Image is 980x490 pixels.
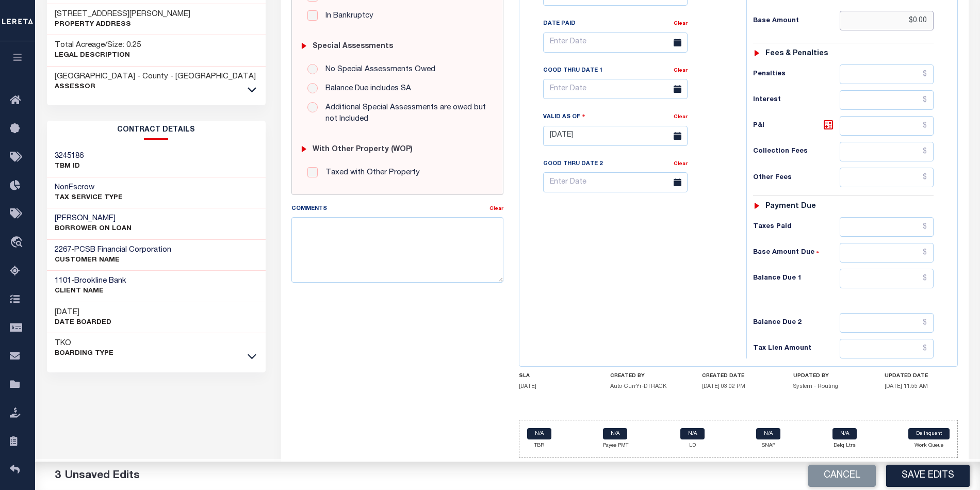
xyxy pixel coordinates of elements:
input: $ [840,313,934,333]
h3: TKO [55,338,113,349]
input: $ [840,11,934,30]
h6: Payment due [765,202,816,211]
a: N/A [756,428,780,439]
h6: Base Amount Due [753,249,840,257]
a: N/A [603,428,627,439]
h5: [DATE] 11:55 AM [885,383,958,390]
label: Balance Due includes SA [320,83,411,95]
input: $ [840,90,934,110]
h2: CONTRACT details [47,121,266,140]
input: $ [840,339,934,358]
h6: Penalties [753,70,840,78]
h5: [DATE] 03:02 PM [702,383,775,390]
p: Tax Service Type [55,193,123,203]
input: $ [840,217,934,237]
h5: Auto-CurrYr-DTRACK [610,383,683,390]
a: Clear [674,21,688,26]
p: Delq Ltrs [832,442,857,450]
a: Delinquent [908,428,950,439]
h3: NonEscrow [55,183,123,193]
p: Assessor [55,82,256,92]
h4: SLA [519,373,592,379]
h3: - [55,276,126,286]
h3: [STREET_ADDRESS][PERSON_NAME] [55,9,190,20]
p: LD [680,442,705,450]
span: PCSB Financial Corporation [74,246,171,254]
a: Clear [489,206,503,211]
a: N/A [832,428,857,439]
input: Enter Date [543,172,688,192]
span: 2267 [55,246,71,254]
p: TBM ID [55,161,84,172]
label: In Bankruptcy [320,10,373,22]
h6: Other Fees [753,174,840,182]
p: Property Address [55,20,190,30]
h3: 3245186 [55,151,84,161]
span: 3 [55,470,61,481]
input: $ [840,64,934,84]
input: $ [840,168,934,187]
h3: [GEOGRAPHIC_DATA] - County - [GEOGRAPHIC_DATA] [55,72,256,82]
h6: Tax Lien Amount [753,345,840,353]
span: 1101 [55,277,71,285]
p: BORROWER ON LOAN [55,224,132,234]
h6: Taxes Paid [753,223,840,231]
p: Date Boarded [55,318,111,328]
a: N/A [680,428,705,439]
label: Additional Special Assessments are owed but not Included [320,102,487,125]
label: Date Paid [543,20,576,28]
h4: UPDATED DATE [885,373,958,379]
label: Good Thru Date 1 [543,67,602,75]
label: Taxed with Other Property [320,167,420,179]
input: $ [840,116,934,136]
p: CUSTOMER Name [55,255,171,266]
a: Clear [674,68,688,73]
p: CLIENT Name [55,286,126,297]
input: $ [840,269,934,288]
p: Work Queue [908,442,950,450]
h6: Special Assessments [313,42,393,51]
h6: Base Amount [753,17,840,25]
p: Payee PMT [603,442,628,450]
label: Valid as Of [543,112,585,122]
h6: Interest [753,96,840,104]
input: $ [840,142,934,161]
input: Enter Date [543,126,688,146]
p: Legal Description [55,51,141,61]
span: Unsaved Edits [65,470,140,481]
label: Good Thru Date 2 [543,160,602,169]
a: N/A [527,428,551,439]
p: Boarding Type [55,349,113,359]
span: [DATE] [519,384,536,389]
h3: - [55,245,171,255]
input: Enter Date [543,79,688,99]
input: Enter Date [543,32,688,53]
button: Cancel [808,465,876,487]
input: $ [840,243,934,263]
h3: [PERSON_NAME] [55,214,132,224]
p: SNAP [756,442,780,450]
label: No Special Assessments Owed [320,64,435,76]
h6: Collection Fees [753,148,840,156]
h6: with Other Property (WOP) [313,145,413,154]
h4: CREATED BY [610,373,683,379]
h4: CREATED DATE [702,373,775,379]
p: TBR [527,442,551,450]
h5: System - Routing [793,383,867,390]
h3: Total Acreage/Size: 0.25 [55,40,141,51]
a: Clear [674,161,688,167]
i: travel_explore [10,236,26,250]
h6: Balance Due 2 [753,319,840,327]
label: Comments [291,205,327,214]
h6: Fees & Penalties [765,50,828,58]
a: Clear [674,115,688,120]
span: Brookline Bank [74,277,126,285]
h6: Balance Due 1 [753,274,840,283]
h3: [DATE] [55,307,111,318]
h6: P&I [753,119,840,133]
button: Save Edits [886,465,970,487]
h4: UPDATED BY [793,373,867,379]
